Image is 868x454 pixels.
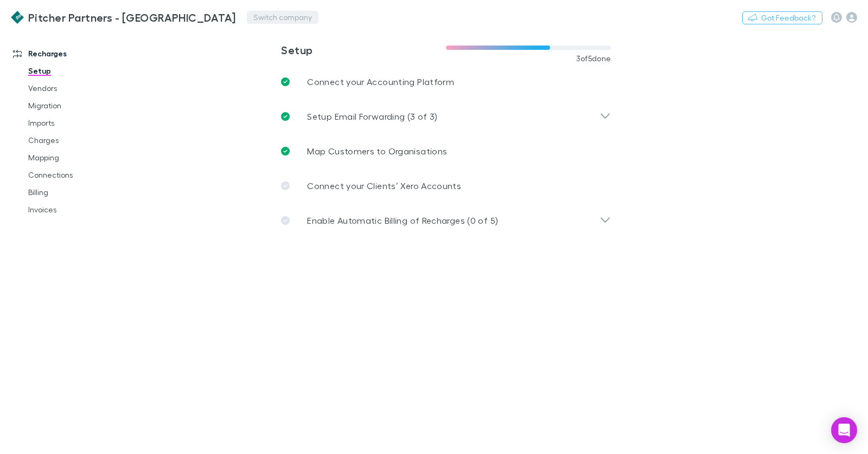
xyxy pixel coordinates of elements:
a: Recharges [2,45,135,62]
a: Imports [17,114,135,132]
a: Setup [17,62,135,80]
a: Vendors [17,80,135,97]
img: Pitcher Partners - Adelaide's Logo [11,11,24,24]
a: Pitcher Partners - [GEOGRAPHIC_DATA] [4,4,242,30]
a: Connect your Accounting Platform [272,64,620,99]
a: Billing [17,184,135,201]
p: Connect your Accounting Platform [307,75,454,88]
p: Enable Automatic Billing of Recharges (0 of 5) [307,214,498,227]
button: Switch company [247,11,318,24]
div: Enable Automatic Billing of Recharges (0 of 5) [272,203,620,238]
a: Charges [17,132,135,149]
a: Invoices [17,201,135,218]
button: Got Feedback? [742,11,822,24]
p: Setup Email Forwarding (3 of 3) [307,110,437,123]
h3: Pitcher Partners - [GEOGRAPHIC_DATA] [28,11,236,24]
div: Setup Email Forwarding (3 of 3) [272,99,620,134]
div: Open Intercom Messenger [831,417,857,443]
a: Connect your Clients’ Xero Accounts [272,168,620,203]
a: Mapping [17,149,135,166]
p: Map Customers to Organisations [307,145,447,158]
a: Map Customers to Organisations [272,134,620,168]
p: Connect your Clients’ Xero Accounts [307,179,461,192]
a: Migration [17,97,135,114]
a: Connections [17,166,135,184]
h3: Setup [281,43,446,56]
span: 3 of 5 done [576,54,611,63]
